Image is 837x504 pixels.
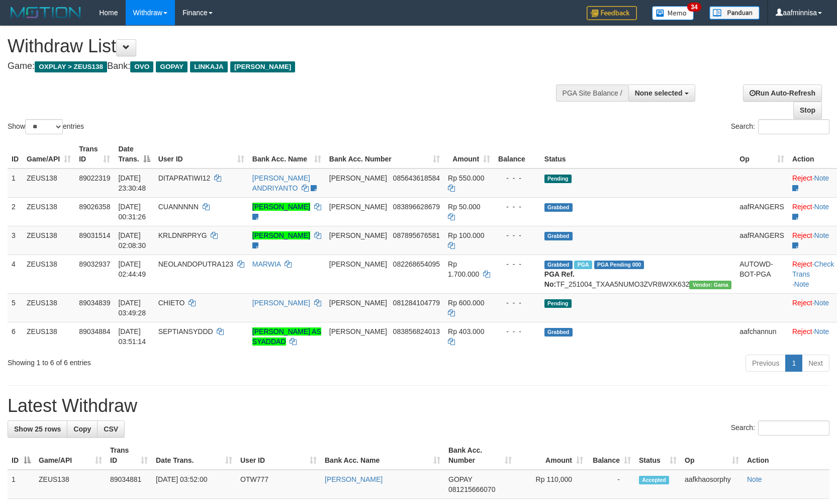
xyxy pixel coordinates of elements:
[8,169,23,198] td: 1
[8,293,23,322] td: 5
[230,61,295,72] span: [PERSON_NAME]
[448,475,472,483] span: GOPAY
[329,299,387,307] span: [PERSON_NAME]
[152,441,236,470] th: Date Trans.: activate to sort column ascending
[35,441,106,470] th: Game/API: activate to sort column ascending
[735,197,788,226] td: aafRANGERS
[681,470,743,499] td: aafkhaosorphy
[793,102,822,119] a: Stop
[814,231,829,239] a: Note
[544,270,575,288] b: PGA Ref. No:
[743,441,829,470] th: Action
[8,140,23,169] th: ID
[498,259,536,269] div: - - -
[731,119,829,134] label: Search:
[23,169,75,198] td: ZEUS138
[448,260,479,278] span: Rp 1.700.000
[325,140,444,169] th: Bank Acc. Number: activate to sort column ascending
[8,421,67,438] a: Show 25 rows
[544,328,573,337] span: Grabbed
[758,421,829,436] input: Search:
[79,260,110,268] span: 89032937
[252,231,310,239] a: [PERSON_NAME]
[689,281,731,289] span: Vendor URL: https://trx31.1velocity.biz
[236,441,321,470] th: User ID: activate to sort column ascending
[785,355,802,372] a: 1
[393,174,440,182] span: Copy 085643618584 to clipboard
[118,299,146,317] span: [DATE] 03:49:28
[498,173,536,183] div: - - -
[448,299,484,307] span: Rp 600.000
[448,327,484,335] span: Rp 403.000
[747,475,762,483] a: Note
[329,260,387,268] span: [PERSON_NAME]
[73,425,91,433] span: Copy
[252,174,310,192] a: [PERSON_NAME] ANDRIYANTO
[79,174,110,182] span: 89022319
[792,260,834,278] a: Check Trans
[79,231,110,239] span: 89031514
[635,89,683,97] span: None selected
[448,174,484,182] span: Rp 550.000
[35,470,106,499] td: ZEUS138
[23,255,75,293] td: ZEUS138
[652,6,694,20] img: Button%20Memo.svg
[792,174,812,182] a: Reject
[498,230,536,240] div: - - -
[8,119,84,134] label: Show entries
[544,203,573,212] span: Grabbed
[540,255,735,293] td: TF_251004_TXAA5NUMO3ZVR8WXK632
[118,327,146,346] span: [DATE] 03:51:14
[8,5,84,20] img: MOTION_logo.png
[814,174,829,182] a: Note
[758,119,829,134] input: Search:
[8,197,23,226] td: 2
[329,327,387,335] span: [PERSON_NAME]
[118,174,146,192] span: [DATE] 23:30:48
[248,140,325,169] th: Bank Acc. Name: activate to sort column ascending
[448,485,495,493] span: Copy 081215666070 to clipboard
[14,425,61,433] span: Show 25 rows
[23,293,75,322] td: ZEUS138
[325,475,383,483] a: [PERSON_NAME]
[540,140,735,169] th: Status
[252,299,310,307] a: [PERSON_NAME]
[25,119,63,134] select: Showentries
[587,6,637,20] img: Feedback.jpg
[556,85,628,102] div: PGA Site Balance /
[393,260,440,268] span: Copy 082268654095 to clipboard
[75,140,114,169] th: Trans ID: activate to sort column ascending
[628,85,695,102] button: None selected
[252,203,310,211] a: [PERSON_NAME]
[516,470,587,499] td: Rp 110,000
[444,140,494,169] th: Amount: activate to sort column ascending
[393,299,440,307] span: Copy 081284104779 to clipboard
[448,203,481,211] span: Rp 50.000
[158,327,213,335] span: SEPTIANSYDDD
[23,322,75,351] td: ZEUS138
[158,260,233,268] span: NEOLANDOPUTRA123
[156,61,188,72] span: GOPAY
[635,441,681,470] th: Status: activate to sort column ascending
[106,441,152,470] th: Trans ID: activate to sort column ascending
[8,226,23,255] td: 3
[67,421,98,438] a: Copy
[8,322,23,351] td: 6
[814,299,829,307] a: Note
[35,61,107,72] span: OXPLAY > ZEUS138
[448,231,484,239] span: Rp 100.000
[574,261,592,269] span: Marked by aaftrukkakada
[393,231,440,239] span: Copy 087895676581 to clipboard
[735,226,788,255] td: aafRANGERS
[498,298,536,308] div: - - -
[587,470,635,499] td: -
[23,140,75,169] th: Game/API: activate to sort column ascending
[8,36,548,56] h1: Withdraw List
[158,174,211,182] span: DITAPRATIWI12
[23,197,75,226] td: ZEUS138
[118,231,146,249] span: [DATE] 02:08:30
[393,327,440,335] span: Copy 083856824013 to clipboard
[735,140,788,169] th: Op: activate to sort column ascending
[79,203,110,211] span: 89026358
[321,441,444,470] th: Bank Acc. Name: activate to sort column ascending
